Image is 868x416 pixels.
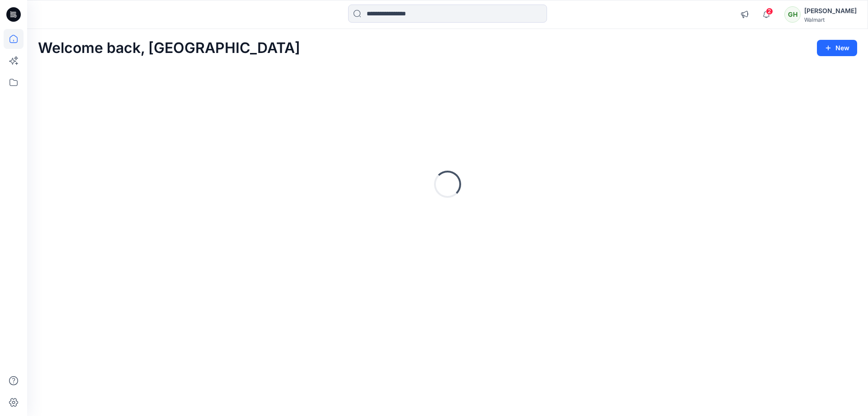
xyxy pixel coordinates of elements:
[38,40,300,57] h2: Welcome back, [GEOGRAPHIC_DATA]
[766,8,773,15] span: 2
[784,6,801,23] div: GH
[817,40,857,56] button: New
[804,16,857,23] div: Walmart
[804,5,857,16] div: [PERSON_NAME]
